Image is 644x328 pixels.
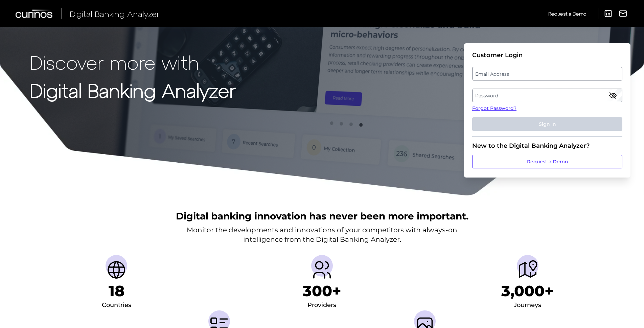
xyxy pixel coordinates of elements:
[472,117,622,131] button: Sign In
[109,282,124,300] h1: 18
[514,300,541,311] div: Journeys
[176,210,468,222] h2: Digital banking innovation has never been more important.
[472,105,622,112] a: Forgot Password?
[102,300,131,311] div: Countries
[70,9,160,19] span: Digital Banking Analyzer
[548,8,586,19] a: Request a Demo
[303,282,341,300] h1: 300+
[473,68,622,80] label: Email Address
[30,79,236,101] strong: Digital Banking Analyzer
[472,51,622,59] div: Customer Login
[473,89,622,101] label: Password
[16,9,53,18] img: Curinos
[501,282,554,300] h1: 3,000+
[187,225,457,244] p: Monitor the developments and innovations of your competitors with always-on intelligence from the...
[472,155,622,168] a: Request a Demo
[311,259,333,281] img: Providers
[307,300,336,311] div: Providers
[472,142,622,149] div: New to the Digital Banking Analyzer?
[106,259,127,281] img: Countries
[30,51,236,73] p: Discover more with
[548,11,586,17] span: Request a Demo
[517,259,538,281] img: Journeys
